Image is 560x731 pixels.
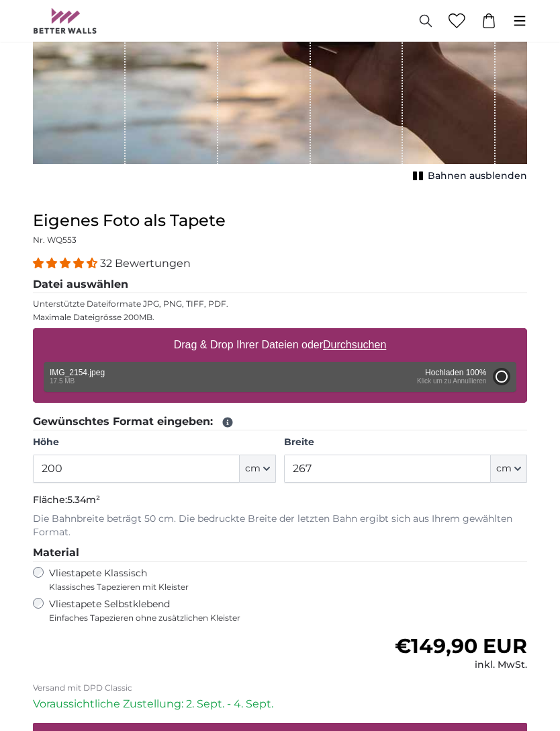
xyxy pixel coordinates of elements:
[428,169,527,183] span: Bahnen ausblenden
[240,455,276,483] button: cm
[33,512,527,539] p: Die Bahnbreite beträgt 50 cm. Die bedruckte Breite der letzten Bahn ergibt sich aus Ihrem gewählt...
[284,436,527,449] label: Breite
[49,613,361,623] span: Einfaches Tapezieren ohne zusätzlichen Kleister
[67,494,100,506] span: 5.34m²
[395,633,527,658] span: €149,90 EUR
[395,658,527,672] div: inkl. MwSt.
[33,210,527,231] h1: Eigenes Foto als Tapete
[33,257,100,270] span: 4.31 stars
[33,696,527,712] p: Voraussichtliche Zustellung: 2. Sept. - 4. Sept.
[33,312,527,323] p: Maximale Dateigrösse 200MB.
[100,257,191,270] span: 32 Bewertungen
[496,462,512,475] span: cm
[33,276,527,293] legend: Datei auswählen
[33,414,527,430] legend: Gewünschtes Format eingeben:
[323,339,386,350] u: Durchsuchen
[245,462,261,475] span: cm
[33,299,527,309] p: Unterstützte Dateiformate JPG, PNG, TIFF, PDF.
[33,545,527,562] legend: Material
[33,8,97,34] img: Betterwalls
[49,582,287,592] span: Klassisches Tapezieren mit Kleister
[33,494,527,507] p: Fläche:
[49,598,361,623] label: Vliestapete Selbstklebend
[169,332,392,358] label: Drag & Drop Ihrer Dateien oder
[491,455,527,483] button: cm
[33,683,527,693] p: Versand mit DPD Classic
[409,167,527,186] button: Bahnen ausblenden
[49,567,287,592] label: Vliestapete Klassisch
[33,436,276,449] label: Höhe
[33,235,77,245] span: Nr. WQ553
